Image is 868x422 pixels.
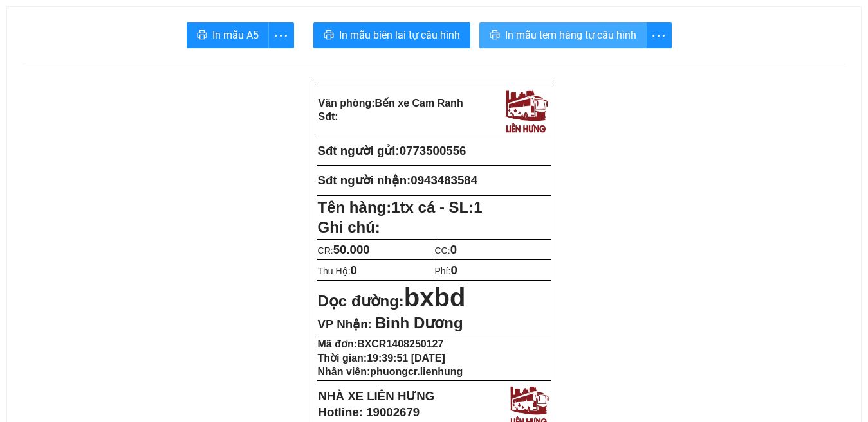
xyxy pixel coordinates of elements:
[400,144,466,157] span: 0773500556
[318,198,483,216] strong: Tên hàng:
[318,245,370,256] span: CR:
[646,22,672,48] button: more
[367,353,445,364] span: 19:39:51 [DATE]
[435,245,457,256] span: CC:
[404,283,466,312] span: bxbd
[351,263,357,277] span: 0
[318,366,463,377] strong: Nhân viên:
[411,173,477,187] span: 0943483584
[370,366,463,377] span: phuongcr.lienhung
[339,27,460,43] span: In mẫu biên lai tự cấu hình
[212,27,259,43] span: In mẫu A5
[647,28,671,44] span: more
[319,405,420,419] strong: Hotline: 19002679
[318,266,357,276] span: Thu Hộ:
[269,28,293,44] span: more
[391,198,482,216] span: 1tx cá - SL:
[375,98,463,109] span: Bến xe Cam Ranh
[505,27,636,43] span: In mẫu tem hàng tự cấu hình
[318,144,400,157] strong: Sđt người gửi:
[375,314,463,331] span: Bình Dương
[435,266,457,276] span: Phí:
[474,198,482,216] span: 1
[319,111,338,122] strong: Sđt:
[490,30,500,42] span: printer
[318,292,466,310] strong: Dọc đường:
[268,22,294,48] button: more
[357,338,443,349] span: BXCR1408250127
[318,353,445,364] strong: Thời gian:
[333,243,370,256] span: 50.000
[318,338,444,349] strong: Mã đơn:
[450,243,457,256] span: 0
[319,98,463,109] strong: Văn phòng:
[318,218,380,236] span: Ghi chú:
[501,85,550,134] img: logo
[318,173,411,187] strong: Sđt người nhận:
[324,30,334,42] span: printer
[450,263,457,277] span: 0
[319,389,435,403] strong: NHÀ XE LIÊN HƯNG
[313,22,470,48] button: printerIn mẫu biên lai tự cấu hình
[197,30,207,42] span: printer
[187,22,269,48] button: printerIn mẫu A5
[318,317,372,331] span: VP Nhận:
[479,22,647,48] button: printerIn mẫu tem hàng tự cấu hình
